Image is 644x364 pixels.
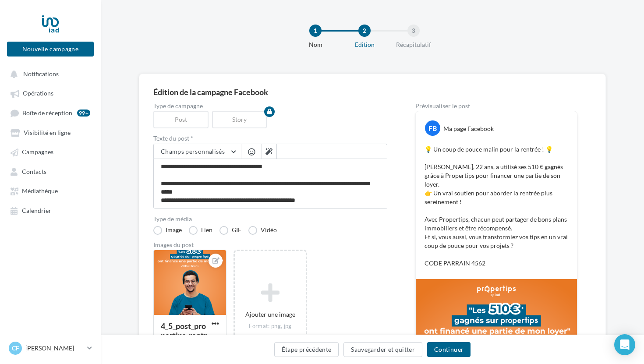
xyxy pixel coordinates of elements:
[12,344,19,353] span: CF
[343,342,422,357] button: Sauvegarder et quitter
[5,105,96,121] a: Boîte de réception99+
[153,103,387,109] label: Type de campagne
[153,226,182,235] label: Image
[5,66,92,81] button: Notifications
[22,148,53,156] span: Campagnes
[614,334,635,355] div: Open Intercom Messenger
[25,344,84,353] p: [PERSON_NAME]
[407,25,420,37] div: 3
[248,226,277,235] label: Vidéo
[23,90,53,97] span: Opérations
[358,25,371,37] div: 2
[415,103,577,109] div: Prévisualiser le post
[5,144,96,159] a: Campagnes
[189,226,212,235] label: Lien
[22,109,72,117] span: Boîte de réception
[153,135,387,141] label: Texte du post *
[22,207,51,214] span: Calendrier
[5,163,96,179] a: Contacts
[7,340,94,357] a: CF [PERSON_NAME]
[22,168,46,175] span: Contacts
[425,145,568,268] p: 💡 Un coup de pouce malin pour la rentrée ! 💡 [PERSON_NAME], 22 ans, a utilisé ses 510 € gagnés gr...
[161,321,207,349] div: 4_5_post_propertips_rentree_scolair...
[24,129,71,136] span: Visibilité en ligne
[161,148,225,155] span: Champs personnalisés
[5,85,96,101] a: Opérations
[5,202,96,218] a: Calendrier
[274,342,339,357] button: Étape précédente
[154,144,241,159] button: Champs personnalisés
[336,40,393,49] div: Edition
[287,40,343,49] div: Nom
[386,40,442,49] div: Récapitulatif
[153,88,591,96] div: Édition de la campagne Facebook
[77,110,90,117] div: 99+
[23,70,59,78] span: Notifications
[22,187,58,195] span: Médiathèque
[309,25,322,37] div: 1
[5,183,96,198] a: Médiathèque
[219,226,241,235] label: GIF
[7,42,94,57] button: Nouvelle campagne
[153,242,387,248] div: Images du post
[443,124,494,133] div: Ma page Facebook
[5,124,96,140] a: Visibilité en ligne
[425,120,440,136] div: FB
[427,342,471,357] button: Continuer
[153,216,387,222] label: Type de média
